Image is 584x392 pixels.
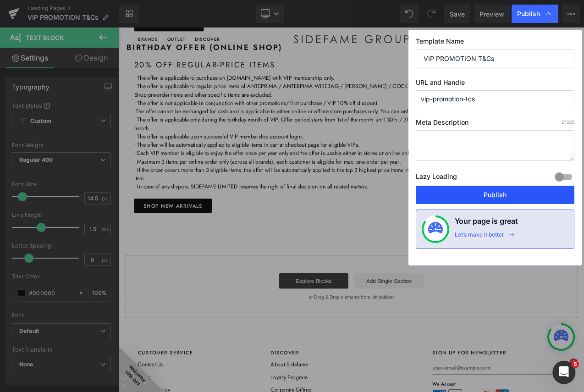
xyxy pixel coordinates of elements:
[553,361,575,383] iframe: Intercom live chat
[455,215,518,231] h4: Your page is great
[428,222,443,237] img: onboarding-status.svg
[416,78,574,90] label: URL and Handle
[18,55,545,65] p: • The offer is applicable to purchase on [DOMAIN_NAME] with VIP membership only.
[18,185,545,195] p: • In case of any dispute, SIDEFAME LIMITED reserves the right of final decision on all related ma...
[29,210,100,215] span: Shop new arrivals
[18,39,545,50] h1: 20% off regular-price items
[191,293,274,311] a: Explore Blocks
[18,105,545,125] p: • The offer is applicable only during the birthday month of VIP. Offer period starts from 1st of ...
[18,204,111,221] a: Shop new arrivals
[517,10,540,18] span: Publish
[18,145,545,155] p: • Each VIP member is eligible to enjoy the offer once per year only and the offer is usable eithe...
[562,119,564,125] span: 0
[281,293,364,311] a: Add Single Section
[18,165,545,185] p: • If the order covers more than 3 eligible items, the offer will be automatically applied to the ...
[18,125,545,135] p: • The offer is applicable upon successful VIP membership account login.
[416,37,574,49] label: Template Name
[18,155,545,165] p: • Maximum 3 items per online order only (across all brands), each customer is eligible for max. o...
[416,171,457,186] label: Lazy Loading
[18,135,545,145] p: • The offer will be automatically applied to eligible items in cart at checkout page for eligible...
[9,18,545,30] h1: Birthday Offer (online shop)
[416,118,574,130] label: Meta Description
[416,186,574,204] button: Publish
[18,65,545,85] p: • The offer is applicable to regular price items of ANTEPRIMA / ANTERPIMA WIREBAG / [PERSON_NAME]...
[572,361,579,368] span: 5
[562,119,574,125] span: /320
[18,85,545,95] p: • The offer is not applicable in conjunction with other promotions/ first purchase / VIP 10% off ...
[18,95,545,105] p: •The offer cannot be exchanged for cash and is applicable to either online or offline store purch...
[455,231,504,243] div: Let’s make it better
[22,319,533,325] p: or Drag & Drop elements from left sidebar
